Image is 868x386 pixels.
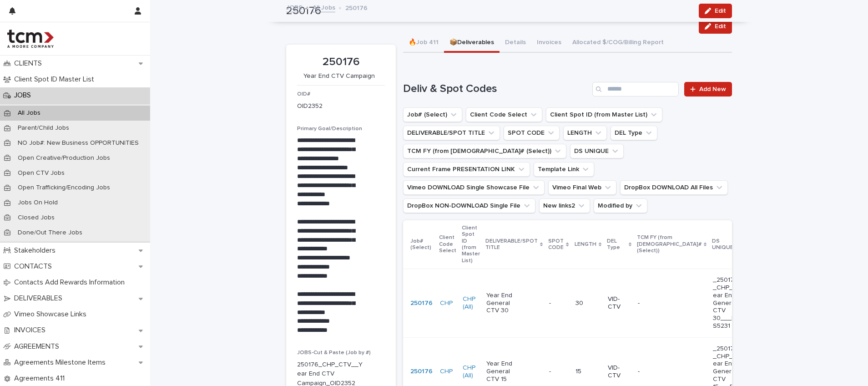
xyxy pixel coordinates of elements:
p: Stakeholders [10,246,63,255]
p: SPOT CODE [548,236,564,253]
button: DS UNIQUE [570,144,624,158]
a: 250176 [410,368,433,376]
p: AGREEMENTS [10,342,66,351]
p: All Jobs [10,109,48,117]
a: Add New [684,82,732,96]
p: TCM FY (from [DEMOGRAPHIC_DATA]# (Select)) [637,233,701,256]
p: INVOICES [10,326,53,335]
p: - [638,300,665,307]
p: CLIENTS [10,59,49,68]
a: CHP [440,300,453,307]
p: - [549,366,553,376]
p: VID-CTV [608,295,631,311]
button: SPOT CODE [504,126,560,140]
p: Agreements Milestone Items [10,358,113,367]
p: LENGTH [575,239,596,249]
button: 📦Deliverables [444,34,500,53]
p: Year End General CTV 30 [486,292,513,315]
p: Open Creative/Production Jobs [10,154,117,162]
p: Agreements 411 [10,374,72,383]
button: Vimeo Final Web [548,180,616,195]
button: Current Frame PRESENTATION LINK [403,162,530,177]
p: Client Spot ID (from Master List) [462,223,480,266]
p: 30 [575,300,601,307]
p: DS UNIQUE [712,236,736,253]
a: All Jobs [313,2,335,12]
span: Primary Goal/Description [297,126,362,132]
p: NO Job#: New Business OPPORTUNITIES [10,139,146,147]
a: CHP [440,368,453,376]
input: Search [592,82,679,96]
button: DropBox DOWNLOAD All Files [620,180,728,195]
p: Done/Out There Jobs [10,229,90,237]
button: 🔥Job 411 [403,34,444,53]
p: OID2352 [297,102,323,111]
p: Open CTV Jobs [10,169,72,177]
button: TCM FY (from Job# (Select)) [403,144,566,158]
p: DELIVERABLE/SPOT TITLE [485,236,538,253]
p: _250176_CHP_Year End General CTV 30___DS5231 [713,276,740,330]
button: Edit [699,19,732,34]
button: Template Link [534,162,594,177]
span: Add New [699,86,726,92]
button: DEL Type [611,126,657,140]
p: DEL Type [607,236,626,253]
p: JOBS [10,91,38,100]
button: Allocated $/COG/Billing Report [567,34,669,53]
a: JOBS [286,2,303,12]
p: Closed Jobs [10,214,62,222]
p: Year End CTV Campaign [297,72,381,80]
p: - [549,298,553,307]
span: OID# [297,91,310,97]
a: CHP (All) [463,364,479,380]
p: - [638,368,665,376]
p: Client Code Select [439,233,456,256]
button: LENGTH [563,126,607,140]
button: Client Spot ID (from Master List) [546,107,662,122]
p: Jobs On Hold [10,199,65,207]
p: Job# (Select) [410,236,434,253]
span: Edit [715,23,726,30]
button: Job# (Select) [403,107,462,122]
button: DELIVERABLE/SPOT TITLE [403,126,500,140]
img: 4hMmSqQkux38exxPVZHQ [7,30,54,48]
p: Vimeo Showcase Links [10,310,94,319]
a: 250176 [410,300,433,307]
p: 250176 [297,56,385,69]
button: DropBox NON-DOWNLOAD Single File [403,198,535,213]
button: Details [500,34,531,53]
a: CHP (All) [463,295,479,311]
p: 250176 [345,2,368,12]
p: 15 [575,368,601,376]
p: CONTACTS [10,262,59,271]
p: VID-CTV [608,364,631,380]
span: JOBS-Cut & Paste (Job by #) [297,350,371,356]
h1: Deliv & Spot Codes [403,82,589,96]
button: Invoices [531,34,567,53]
p: Contacts Add Rewards Information [10,278,132,287]
p: Open Trafficking/Encoding Jobs [10,184,117,192]
button: Vimeo DOWNLOAD Single Showcase File [403,180,545,195]
button: New links2 [539,198,590,213]
p: DELIVERABLES [10,294,70,303]
button: Modified by [594,198,647,213]
p: Year End General CTV 15 [486,360,513,383]
p: Client Spot ID Master List [10,75,101,84]
button: Client Code Select [466,107,542,122]
p: Parent/Child Jobs [10,124,76,132]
